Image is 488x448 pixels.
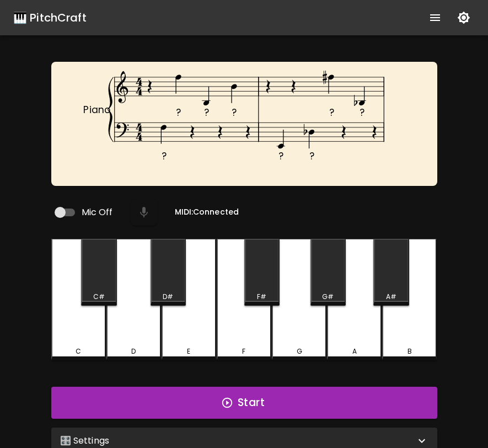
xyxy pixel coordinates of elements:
text: ? [309,150,314,163]
div: F [242,346,245,356]
p: 🎛️ Settings [60,434,110,447]
div: G [297,346,302,356]
a: 🎹 PitchCraft [13,9,87,26]
div: C# [93,292,105,302]
div: G# [322,292,334,302]
div: F# [257,292,266,302]
text: ? [203,106,208,119]
text: ? [329,106,334,119]
text: ? [176,106,181,119]
div: A# [386,292,396,302]
div: D# [163,292,173,302]
div: D [131,346,136,356]
h6: MIDI: Connected [175,206,239,218]
span: Mic Off [82,206,113,219]
button: show more [422,4,448,31]
text: ? [278,150,283,163]
div: C [76,346,81,356]
text: ? [161,150,166,163]
text: ? [360,106,364,119]
div: B [407,346,412,356]
div: E [187,346,190,356]
text: Piano [83,103,110,116]
div: A [352,346,357,356]
button: Start [51,387,437,419]
text: ? [232,106,237,119]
